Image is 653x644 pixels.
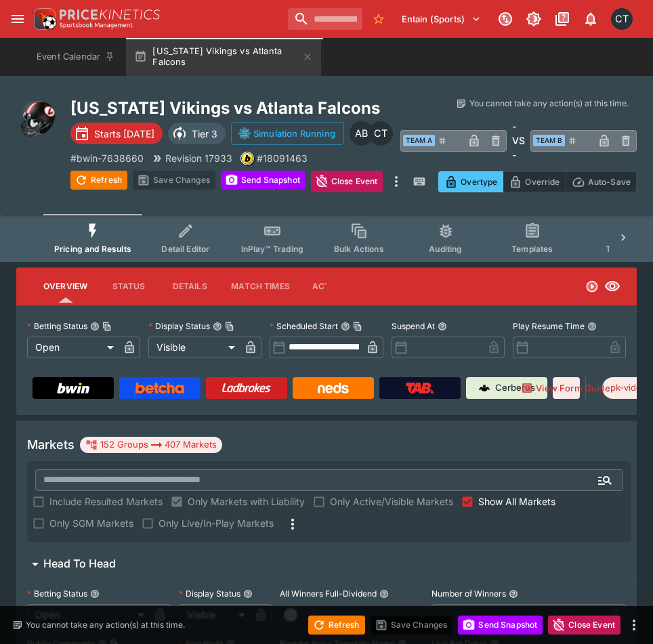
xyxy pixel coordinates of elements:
[311,171,383,192] button: Close Event
[288,8,362,30] input: search
[604,278,620,295] svg: Visible
[334,244,384,254] span: Bulk Actions
[431,588,506,599] p: Number of Winners
[241,152,253,165] img: bwin.png
[479,383,490,393] img: Cerberus
[522,7,546,31] button: Toggle light/dark mode
[341,322,350,331] button: Scheduled StartCopy To Clipboard
[606,244,633,254] span: Teams
[593,468,617,492] button: Open
[192,127,217,141] p: Tier 3
[553,377,580,399] button: View Form Guide
[26,619,185,631] p: You cannot take any action(s) at this time.
[135,383,184,393] img: Betcha
[70,151,144,165] p: Copy To Clipboard
[220,270,301,303] button: Match Times
[102,322,112,331] button: Copy To Clipboard
[90,589,100,599] button: Betting Status
[368,8,389,30] button: No Bookmarks
[98,270,159,303] button: Status
[94,127,154,141] p: Starts [DATE]
[438,322,447,331] button: Suspend At
[466,377,547,399] a: Cerberus
[179,588,240,599] p: Display Status
[330,494,453,509] span: Only Active/Visible Markets
[60,9,160,20] img: PriceKinetics
[27,588,87,599] p: Betting Status
[90,322,100,331] button: Betting StatusCopy To Clipboard
[626,617,642,633] button: more
[213,322,222,331] button: Display StatusCopy To Clipboard
[388,171,404,192] button: more
[353,322,362,331] button: Copy To Clipboard
[533,135,565,146] span: Team B
[57,383,89,393] img: Bwin
[285,516,301,532] svg: More
[257,151,308,165] p: Copy To Clipboard
[585,280,599,293] svg: Open
[43,214,610,262] div: Event type filters
[16,551,637,578] button: Head To Head
[566,171,637,192] button: Auto-Save
[49,516,133,530] span: Only SGM Markets
[509,589,518,599] button: Number of Winners
[280,588,377,599] p: All Winners Full-Dividend
[478,494,555,509] span: Show All Markets
[70,171,127,190] button: Refresh
[85,437,217,453] div: 152 Groups 407 Markets
[469,98,629,110] p: You cannot take any action(s) at this time.
[550,7,574,31] button: Documentation
[60,22,133,28] img: Sportsbook Management
[5,7,30,31] button: open drawer
[221,171,306,190] button: Send Snapshot
[240,152,254,165] div: bwin
[231,122,344,145] button: Simulation Running
[392,320,435,332] p: Suspend At
[513,320,585,332] p: Play Resume Time
[16,98,60,141] img: american_football.png
[28,38,123,76] button: Event Calendar
[243,589,253,599] button: Display Status
[148,320,210,332] p: Display Status
[270,320,338,332] p: Scheduled Start
[438,171,637,192] div: Start From
[525,175,560,189] p: Override
[161,244,209,254] span: Detail Editor
[406,383,434,393] img: TabNZ
[511,244,553,254] span: Templates
[318,383,348,393] img: Neds
[438,171,503,192] button: Overtype
[403,135,435,146] span: Team A
[222,383,271,393] img: Ladbrokes
[548,616,620,635] button: Close Event
[126,38,321,76] button: [US_STATE] Vikings vs Atlanta Falcons
[30,5,57,33] img: PriceKinetics Logo
[148,337,240,358] div: Visible
[188,494,305,509] span: Only Markets with Liability
[27,337,119,358] div: Open
[27,320,87,332] p: Betting Status
[587,322,597,331] button: Play Resume Time
[611,8,633,30] div: Cameron Tarver
[159,516,274,530] span: Only Live/In-Play Markets
[588,175,631,189] p: Auto-Save
[301,270,362,303] button: Actions
[394,8,489,30] button: Select Tenant
[27,437,75,452] h5: Markets
[33,270,98,303] button: Overview
[512,119,525,162] h6: - VS -
[70,98,401,119] h2: Copy To Clipboard
[165,151,232,165] p: Revision 17933
[607,4,637,34] button: Cameron Tarver
[461,175,497,189] p: Overtype
[43,557,116,571] h6: Head To Head
[458,616,543,635] button: Send Snapshot
[350,121,374,146] div: Alex Bothe
[308,616,365,635] button: Refresh
[493,7,518,31] button: Connected to PK
[159,270,220,303] button: Details
[429,244,462,254] span: Auditing
[49,494,163,509] span: Include Resulted Markets
[368,121,393,146] div: Cameron Tarver
[379,589,389,599] button: All Winners Full-Dividend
